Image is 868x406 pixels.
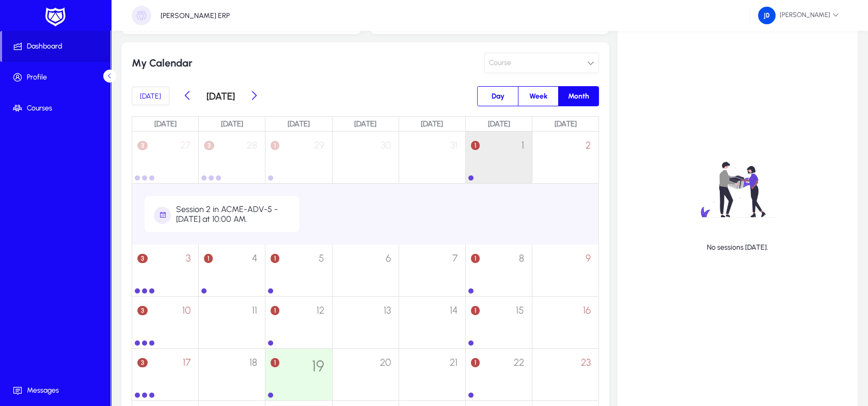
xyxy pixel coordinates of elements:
[333,116,399,131] div: [DATE]
[199,297,265,348] div: Monday August 11
[399,297,465,348] div: Thursday August 14
[199,116,265,131] div: [DATE]
[182,304,191,316] span: 10
[384,304,391,316] span: 13
[2,41,111,52] span: Dashboard
[265,297,332,337] div: Tuesday August 12, One event, click to expand
[466,245,532,285] div: Friday August 8, One event, click to expand
[532,245,598,296] div: Saturday August 9
[333,245,399,296] div: Wednesday August 6
[132,6,151,25] img: organization-placeholder.png
[137,141,148,150] span: 3
[312,356,324,376] span: 19
[180,139,191,151] span: 27
[132,245,198,285] div: Sunday August 3, 3 events, click to expand
[380,356,391,368] span: 20
[399,245,465,296] div: Thursday August 7
[399,132,465,183] div: Thursday July 31
[204,141,214,150] span: 3
[132,297,198,337] div: Sunday August 10, 3 events, click to expand
[514,356,524,368] span: 22
[586,139,591,151] span: 2
[137,306,148,315] span: 3
[314,139,324,151] span: 29
[471,254,480,263] span: 1
[176,204,291,224] div: Session 2 in ACME-ADV-5 - [DATE] at 10:00 AM.
[452,252,457,264] span: 7
[252,252,257,264] span: 4
[532,116,599,131] div: [DATE]
[2,103,113,113] span: Courses
[42,6,68,28] img: white-logo.png
[132,132,198,172] div: Sunday July 27, 3 events, click to expand
[271,254,279,263] span: 1
[199,245,265,285] div: Monday August 4, One event, click to expand
[562,87,595,106] span: Month
[489,53,511,73] span: Course
[132,87,169,105] button: [DATE]
[450,304,457,316] span: 14
[583,304,591,316] span: 16
[758,7,839,24] span: [PERSON_NAME]
[132,116,199,131] div: [DATE]
[2,385,113,396] span: Messages
[319,252,324,264] span: 5
[183,356,191,368] span: 17
[471,306,480,315] span: 1
[333,349,399,400] div: Wednesday August 20
[519,252,524,264] span: 8
[485,87,511,106] span: Day
[249,356,257,368] span: 18
[386,252,391,264] span: 6
[132,53,361,73] p: My Calendar
[186,252,191,264] span: 3
[207,90,235,102] h3: [DATE]
[265,132,332,172] div: Tuesday July 29, One event, click to expand
[471,358,480,367] span: 1
[466,116,532,131] div: [DATE]
[381,139,391,151] span: 30
[265,116,332,131] div: [DATE]
[161,11,230,20] p: [PERSON_NAME] ERP
[750,6,847,25] button: [PERSON_NAME]
[399,349,465,400] div: Thursday August 21
[586,252,591,264] span: 9
[137,358,148,367] span: 3
[137,254,148,263] span: 3
[333,132,399,183] div: Wednesday July 30
[532,349,598,400] div: Saturday August 23
[271,306,279,315] span: 1
[450,139,457,151] span: 31
[532,132,598,183] div: Saturday August 2
[516,304,524,316] span: 15
[265,245,332,285] div: Tuesday August 5, One event, click to expand
[271,141,279,150] span: 1
[265,349,332,389] div: Tuesday August 19, One event, click to expand
[271,358,279,367] span: 1
[2,62,113,93] a: Profile
[317,304,324,316] span: 12
[132,349,198,389] div: Sunday August 17, 3 events, click to expand
[758,7,776,24] img: 93.png
[199,132,265,172] div: Monday July 28, 3 events, click to expand
[707,243,768,252] p: No sessions [DATE].
[204,254,213,263] span: 1
[252,304,257,316] span: 11
[581,356,591,368] span: 23
[471,141,480,150] span: 1
[199,349,265,400] div: Monday August 18
[2,72,113,83] span: Profile
[247,139,257,151] span: 28
[559,87,598,106] button: Month
[466,132,532,172] div: Friday August 1, One event, click to expand
[2,93,113,124] a: Courses
[518,87,558,106] button: Week
[399,116,466,131] div: [DATE]
[669,144,807,234] img: no-data.svg
[532,297,598,348] div: Saturday August 16
[523,87,554,106] span: Week
[333,297,399,348] div: Wednesday August 13
[466,297,532,337] div: Friday August 15, One event, click to expand
[466,349,532,389] div: Friday August 22, One event, click to expand
[140,92,161,101] span: [DATE]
